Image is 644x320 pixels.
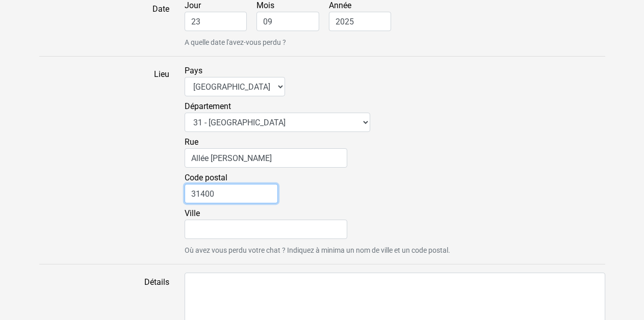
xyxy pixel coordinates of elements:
label: Lieu [32,65,177,256]
input: Année [329,12,392,31]
label: Pays [185,65,285,96]
input: Jour [185,12,247,31]
input: Code postal [185,184,278,203]
label: Département [185,100,370,132]
input: Ville [185,220,347,239]
small: A quelle date l'avez-vous perdu ? [185,37,605,48]
input: Rue [185,148,347,168]
small: Où avez vous perdu votre chat ? Indiquez à minima un nom de ville et un code postal. [185,245,605,256]
select: Pays [185,77,285,96]
input: Mois [256,12,319,31]
label: Rue [185,136,347,168]
label: Code postal [185,172,278,203]
select: Département [185,113,370,132]
label: Ville [185,207,347,239]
